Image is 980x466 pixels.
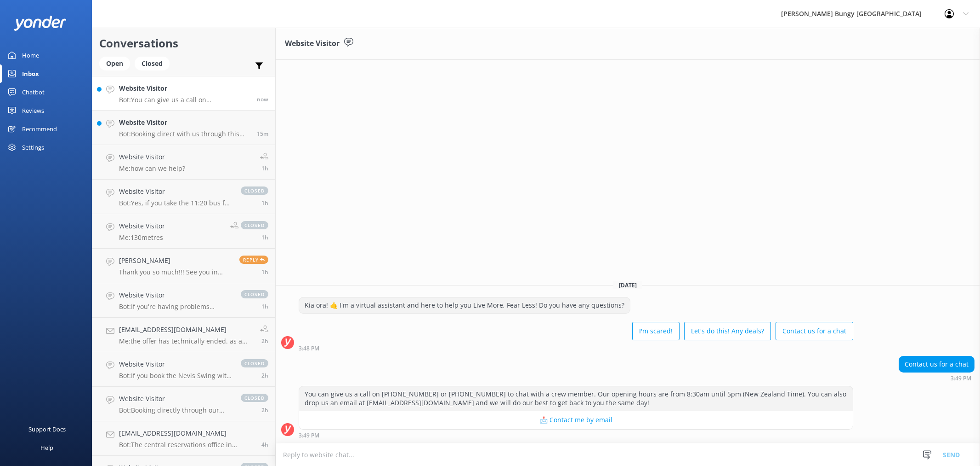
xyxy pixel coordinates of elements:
[299,433,319,438] strong: 3:49 PM
[119,117,250,128] h4: Website Visitor
[899,375,974,381] div: Aug 23 2025 03:49pm (UTC +12:00) Pacific/Auckland
[261,199,268,207] span: Aug 23 2025 02:12pm (UTC +12:00) Pacific/Auckland
[119,337,253,345] p: Me: the offer has technically ended. as a one off, if you wanted to jump back on the chat, I coul...
[241,359,268,367] span: closed
[119,152,185,162] h4: Website Visitor
[241,221,268,229] span: closed
[261,441,268,449] span: Aug 23 2025 11:49am (UTC +12:00) Pacific/Auckland
[241,186,268,195] span: closed
[22,120,57,138] div: Recommend
[299,386,853,411] div: You can give us a call on [PHONE_NUMBER] or [PHONE_NUMBER] to chat with a crew member. Our openin...
[299,297,630,313] div: Kia ora! 🤙 I'm a virtual assistant and here to help you Live More, Fear Less! Do you have any que...
[119,130,250,138] p: Bot: Booking direct with us through this website always offers the best prices. Our combos are th...
[261,303,268,310] span: Aug 23 2025 01:52pm (UTC +12:00) Pacific/Auckland
[951,376,971,381] strong: 3:49 PM
[684,322,771,340] button: Let's do this! Any deals?
[299,432,853,438] div: Aug 23 2025 03:49pm (UTC +12:00) Pacific/Auckland
[241,394,268,402] span: closed
[119,256,232,266] h4: [PERSON_NAME]
[261,233,268,241] span: Aug 23 2025 02:05pm (UTC +12:00) Pacific/Auckland
[119,441,255,449] p: Bot: The central reservations office in [GEOGRAPHIC_DATA] is located inside the [GEOGRAPHIC_DATA]...
[135,58,174,68] a: Closed
[632,322,680,340] button: I'm scared!
[119,83,250,93] h4: Website Visitor
[92,318,275,352] a: [EMAIL_ADDRESS][DOMAIN_NAME]Me:the offer has technically ended. as a one off, if you wanted to ju...
[14,16,67,31] img: yonder-white-logo.png
[119,406,232,414] p: Bot: Booking directly through our website always offers the best prices. Our combos are the best ...
[119,186,232,197] h4: Website Visitor
[22,138,44,157] div: Settings
[119,199,232,207] p: Bot: Yes, if you take the 11:20 bus for the Nevis Swing, you should return to [GEOGRAPHIC_DATA] a...
[119,394,232,404] h4: Website Visitor
[99,35,268,52] h2: Conversations
[92,214,275,249] a: Website VisitorMe:130metresclosed1h
[299,345,853,351] div: Aug 23 2025 03:48pm (UTC +12:00) Pacific/Auckland
[119,164,185,173] p: Me: how can we help?
[22,64,39,83] div: Inbox
[119,290,232,300] h4: Website Visitor
[92,283,275,318] a: Website VisitorBot:If you're having problems getting your photos or videos, please email [EMAIL_A...
[92,111,275,145] a: Website VisitorBot:Booking direct with us through this website always offers the best prices. Our...
[40,438,53,457] div: Help
[257,130,268,138] span: Aug 23 2025 03:33pm (UTC +12:00) Pacific/Auckland
[92,180,275,214] a: Website VisitorBot:Yes, if you take the 11:20 bus for the Nevis Swing, you should return to [GEOG...
[261,268,268,276] span: Aug 23 2025 02:03pm (UTC +12:00) Pacific/Auckland
[119,221,165,231] h4: Website Visitor
[299,346,319,351] strong: 3:48 PM
[92,421,275,456] a: [EMAIL_ADDRESS][DOMAIN_NAME]Bot:The central reservations office in [GEOGRAPHIC_DATA] is located i...
[261,406,268,414] span: Aug 23 2025 01:03pm (UTC +12:00) Pacific/Auckland
[899,356,974,372] div: Contact us for a chat
[119,268,232,276] p: Thank you so much!!! See you in January!
[92,387,275,421] a: Website VisitorBot:Booking directly through our website always offers the best prices. Our combos...
[92,249,275,283] a: [PERSON_NAME]Thank you so much!!! See you in January!Reply1h
[22,46,39,64] div: Home
[119,233,165,242] p: Me: 130metres
[119,372,232,380] p: Bot: If you book the Nevis Swing with a 9:20 pick-up time, you should check in 30 minutes prior t...
[119,359,232,369] h4: Website Visitor
[22,83,45,101] div: Chatbot
[261,164,268,172] span: Aug 23 2025 02:14pm (UTC +12:00) Pacific/Auckland
[261,372,268,379] span: Aug 23 2025 01:29pm (UTC +12:00) Pacific/Auckland
[241,290,268,298] span: closed
[239,256,268,264] span: Reply
[92,76,275,111] a: Website VisitorBot:You can give us a call on [PHONE_NUMBER] or [PHONE_NUMBER] to chat with a crew...
[119,325,253,335] h4: [EMAIL_ADDRESS][DOMAIN_NAME]
[261,337,268,345] span: Aug 23 2025 01:43pm (UTC +12:00) Pacific/Auckland
[776,322,853,340] button: Contact us for a chat
[257,95,268,103] span: Aug 23 2025 03:49pm (UTC +12:00) Pacific/Auckland
[92,145,275,180] a: Website VisitorMe:how can we help?1h
[119,96,250,104] p: Bot: You can give us a call on [PHONE_NUMBER] or [PHONE_NUMBER] to chat with a crew member. Our o...
[99,57,130,70] div: Open
[285,38,340,50] h3: Website Visitor
[135,57,170,70] div: Closed
[119,303,232,311] p: Bot: If you're having problems getting your photos or videos, please email [EMAIL_ADDRESS][DOMAIN...
[613,281,642,289] span: [DATE]
[22,101,44,120] div: Reviews
[99,58,135,68] a: Open
[92,352,275,387] a: Website VisitorBot:If you book the Nevis Swing with a 9:20 pick-up time, you should check in 30 m...
[119,428,255,438] h4: [EMAIL_ADDRESS][DOMAIN_NAME]
[299,411,853,429] button: 📩 Contact me by email
[28,420,66,438] div: Support Docs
